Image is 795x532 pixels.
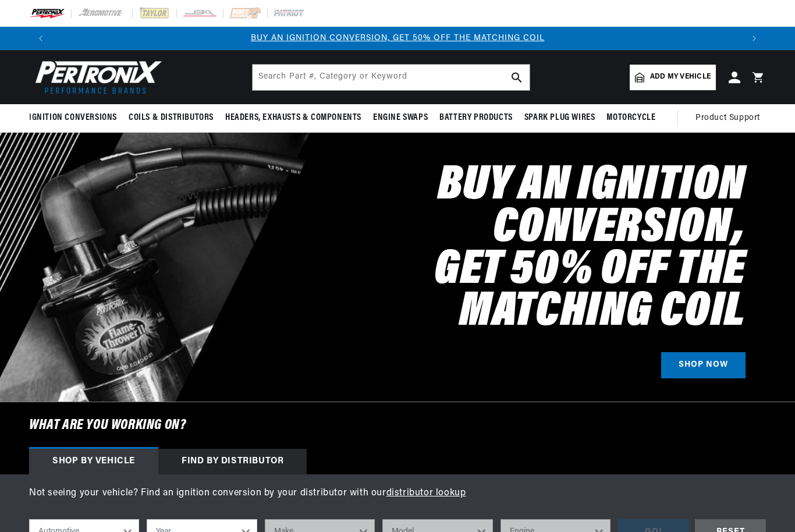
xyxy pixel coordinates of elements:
[661,352,746,378] a: SHOP NOW
[434,104,519,132] summary: Battery Products
[219,104,367,132] summary: Headers, Exhausts & Components
[373,112,428,124] span: Engine Swaps
[524,112,595,124] span: Spark Plug Wires
[650,72,711,83] span: Add my vehicle
[251,34,545,42] a: BUY AN IGNITION CONVERSION, GET 50% OFF THE MATCHING COIL
[29,112,117,124] span: Ignition Conversions
[29,27,52,50] button: Translation missing: en.sections.announcements.previous_announcement
[439,112,513,124] span: Battery Products
[743,27,766,50] button: Translation missing: en.sections.announcements.next_announcement
[248,165,746,334] h2: Buy an Ignition Conversion, Get 50% off the Matching Coil
[630,65,716,90] a: Add my vehicle
[29,104,123,132] summary: Ignition Conversions
[52,32,743,45] div: 1 of 3
[123,104,219,132] summary: Coils & Distributors
[29,486,766,501] p: Not seeing your vehicle? Find an ignition conversion by your distributor with our
[29,57,163,97] img: Pertronix
[695,112,760,125] span: Product Support
[225,112,361,124] span: Headers, Exhausts & Components
[386,488,466,498] a: distributor lookup
[601,104,661,132] summary: Motorcycle
[29,449,158,474] div: Shop by vehicle
[367,104,434,132] summary: Engine Swaps
[695,104,766,132] summary: Product Support
[129,112,214,124] span: Coils & Distributors
[606,112,655,124] span: Motorcycle
[52,32,743,45] div: Announcement
[253,65,530,90] input: Search Part #, Category or Keyword
[504,65,530,90] button: search button
[158,449,307,474] div: Find by Distributor
[519,104,601,132] summary: Spark Plug Wires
